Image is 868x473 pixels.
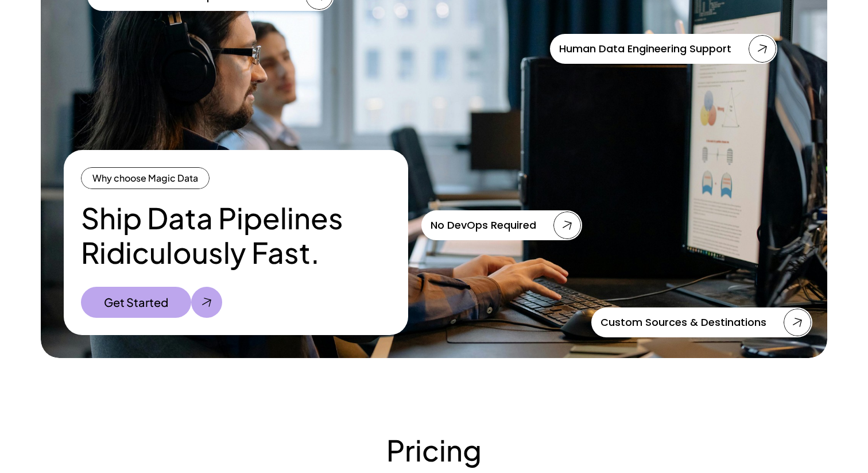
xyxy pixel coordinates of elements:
a: No DevOps Required [421,210,582,240]
p: Custom Sources & Destinations [600,316,766,329]
a: Human Data Engineering Support [550,34,777,64]
h2: Ship Data Pipelines Ridiculously Fast. [81,201,391,270]
p: Why choose Magic Data [92,172,198,184]
h2: Pricing [124,433,744,467]
p: Human Data Engineering Support [559,42,731,56]
p: Get Started [104,295,168,309]
p: No DevOps Required [431,218,536,232]
a: Custom Sources & Destinations [591,307,812,337]
a: Get Started [81,287,222,318]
